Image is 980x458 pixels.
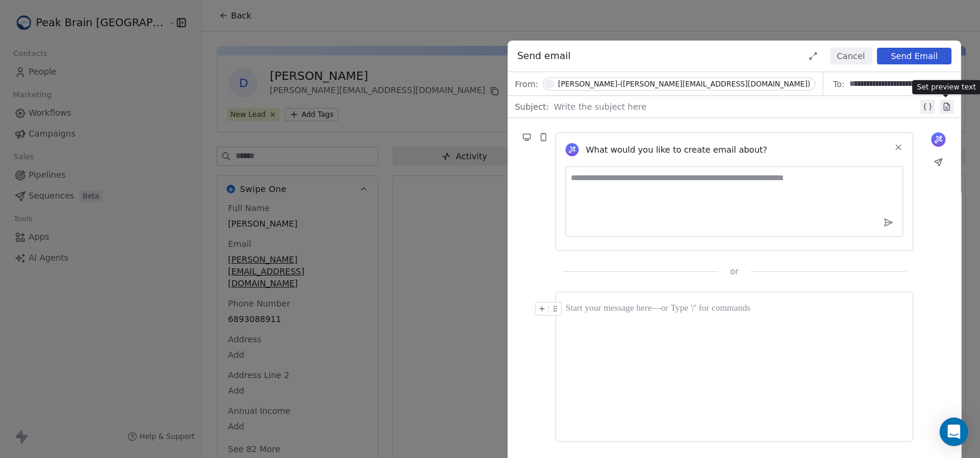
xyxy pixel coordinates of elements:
div: Open Intercom Messenger [939,417,968,446]
span: Subject: [515,101,549,116]
div: [PERSON_NAME]-([PERSON_NAME][EMAIL_ADDRESS][DOMAIN_NAME]) [558,80,810,88]
p: Set preview text [917,82,976,92]
span: To: [833,78,844,90]
span: From: [515,78,538,90]
span: What would you like to create email about? [586,144,767,156]
button: Send Email [877,48,951,64]
span: or [730,265,738,277]
span: Send email [517,49,571,63]
button: Cancel [830,48,872,64]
